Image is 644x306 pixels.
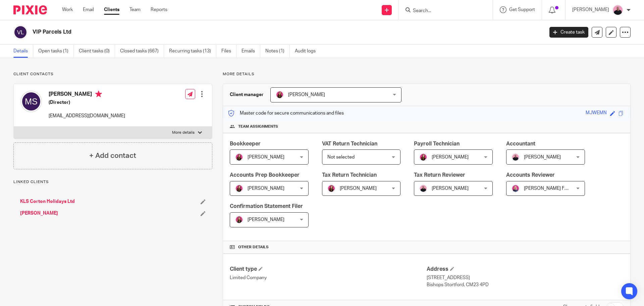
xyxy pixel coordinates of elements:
img: svg%3E [20,91,42,112]
a: Closed tasks (667) [120,45,164,58]
img: Pixie [13,5,47,14]
h4: + Add contact [89,150,136,161]
img: svg%3E [13,25,28,39]
img: 21.png [327,184,335,192]
a: Team [129,6,141,13]
h5: (Director) [49,99,125,106]
h4: Client type [230,266,427,273]
img: Bio%20-%20Kemi%20.png [612,5,623,15]
span: [PERSON_NAME] [340,186,377,191]
span: VAT Return Technician [322,141,377,146]
a: Notes (1) [265,45,290,58]
a: Files [221,45,236,58]
a: Emails [241,45,260,58]
img: Cheryl%20Sharp%20FCCA.png [512,184,520,192]
a: Work [62,6,73,13]
h2: VIP Parcels Ltd [33,29,438,36]
img: 21.png [419,153,427,161]
p: Master code for secure communications and files [228,110,344,117]
span: [PERSON_NAME] [288,92,325,97]
a: [PERSON_NAME] [20,210,58,217]
p: [PERSON_NAME] [572,6,609,13]
span: [PERSON_NAME] FCCA [524,186,574,191]
h4: Address [427,266,624,273]
h3: Client manager [230,91,264,98]
p: Client contacts [13,72,212,77]
a: Create task [549,27,588,38]
img: 21.png [235,153,243,161]
a: Details [13,45,33,58]
div: MJWEMN [586,110,607,117]
h4: [PERSON_NAME] [49,91,125,99]
p: Bishops Stortford, CM23 4PD [427,281,624,288]
img: Bio%20-%20Kemi%20.png [512,153,520,161]
a: Client tasks (0) [79,45,115,58]
span: Accounts Prep Bookkeeper [230,172,300,178]
span: Accountant [506,141,535,146]
i: Primary [95,91,102,97]
span: Get Support [509,7,535,12]
span: [PERSON_NAME] [248,217,284,222]
span: Confirmation Statement Filer [230,204,303,209]
a: KLS Corton Holidays Ltd [20,198,75,205]
span: [PERSON_NAME] [248,186,284,191]
span: Accounts Reviewer [506,172,555,178]
span: [PERSON_NAME] [432,186,469,191]
a: Open tasks (1) [38,45,74,58]
span: [PERSON_NAME] [248,155,284,160]
p: [STREET_ADDRESS] [427,274,624,281]
p: [EMAIL_ADDRESS][DOMAIN_NAME] [49,113,125,119]
span: Bookkeeper [230,141,261,146]
span: Not selected [327,155,355,160]
a: Reports [151,6,167,13]
p: More details [223,72,631,77]
p: More details [172,130,195,135]
span: [PERSON_NAME] [432,155,469,160]
a: Clients [104,6,119,13]
p: Linked clients [13,179,212,185]
img: Bio%20-%20Kemi%20.png [419,184,427,192]
span: Tax Return Reviewer [414,172,465,178]
a: Audit logs [295,45,321,58]
span: [PERSON_NAME] [524,155,561,160]
img: 21.png [235,184,243,192]
input: Search [412,8,473,14]
a: Email [83,6,94,13]
p: Limited Company [230,274,427,281]
span: Payroll Technician [414,141,460,146]
span: Team assignments [238,124,278,129]
img: 21.png [276,91,284,99]
span: Other details [238,245,269,250]
span: Tax Return Technician [322,172,377,178]
a: Recurring tasks (13) [169,45,216,58]
img: 17.png [235,216,243,224]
